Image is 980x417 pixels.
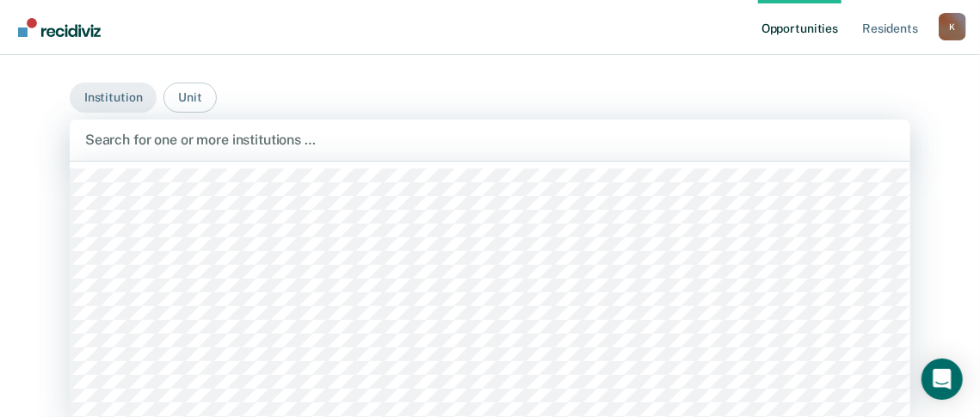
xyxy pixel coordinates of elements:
[163,83,216,113] button: Unit
[70,83,157,113] button: Institution
[18,18,101,37] img: Recidiviz
[939,13,966,40] div: K
[921,359,963,400] div: Open Intercom Messenger
[939,13,966,40] button: Profile dropdown button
